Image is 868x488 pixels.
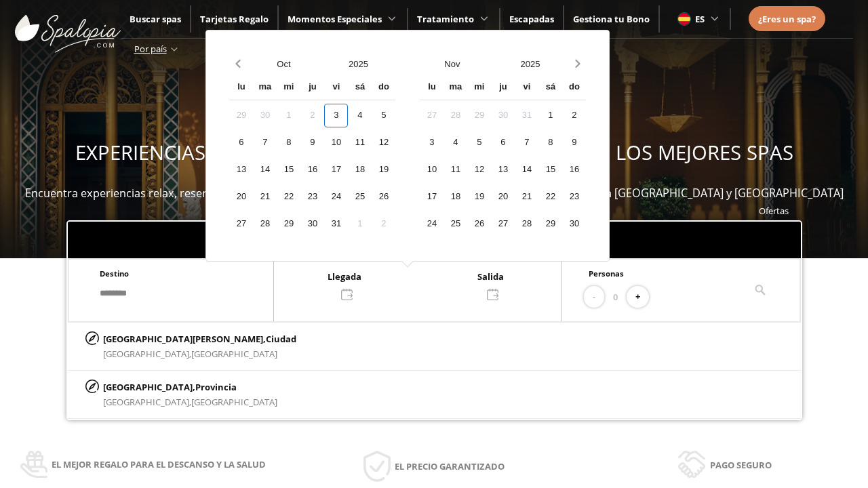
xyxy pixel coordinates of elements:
[759,205,789,217] a: Ofertas
[491,104,515,127] div: 30
[229,52,246,76] button: Previous month
[372,76,395,100] div: do
[758,13,816,25] span: ¿Eres un spa?
[324,212,348,236] div: 31
[324,104,348,127] div: 3
[420,104,586,236] div: Calendar days
[253,185,277,209] div: 21
[491,185,515,209] div: 20
[300,212,324,236] div: 30
[372,185,395,209] div: 26
[372,212,395,236] div: 2
[443,158,467,182] div: 11
[130,13,181,25] a: Buscar spas
[324,158,348,182] div: 17
[420,158,443,182] div: 10
[562,131,586,155] div: 9
[491,131,515,155] div: 6
[321,52,395,76] button: Open years overlay
[300,104,324,127] div: 2
[710,457,772,472] span: Pago seguro
[100,268,129,279] span: Destino
[467,131,491,155] div: 5
[538,212,562,236] div: 29
[277,185,300,209] div: 22
[372,104,395,127] div: 5
[584,286,604,308] button: -
[229,76,395,236] div: Calendar wrapper
[420,104,443,127] div: 27
[509,13,554,25] span: Escapadas
[277,76,300,100] div: mi
[277,212,300,236] div: 29
[195,381,237,393] span: Provincia
[467,212,491,236] div: 26
[515,185,538,209] div: 21
[253,158,277,182] div: 14
[229,212,253,236] div: 27
[443,104,467,127] div: 28
[103,348,191,360] span: [GEOGRAPHIC_DATA],
[467,104,491,127] div: 29
[253,76,277,100] div: ma
[348,185,372,209] div: 25
[277,158,300,182] div: 15
[515,131,538,155] div: 7
[277,131,300,155] div: 8
[467,185,491,209] div: 19
[229,131,253,155] div: 6
[562,158,586,182] div: 16
[300,76,324,100] div: ju
[25,186,844,201] span: Encuentra experiencias relax, reserva bonos spas y escapadas wellness para disfrutar en más de 40...
[413,52,491,76] button: Open months overlay
[229,104,253,127] div: 29
[348,158,372,182] div: 18
[589,268,624,279] span: Personas
[395,459,505,474] span: El precio garantizado
[324,76,348,100] div: vi
[229,185,253,209] div: 20
[538,185,562,209] div: 22
[103,331,296,346] p: [GEOGRAPHIC_DATA][PERSON_NAME],
[300,185,324,209] div: 23
[134,43,167,55] span: Por país
[491,52,569,76] button: Open years overlay
[246,52,321,76] button: Open months overlay
[200,13,269,25] a: Tarjetas Regalo
[538,76,562,100] div: sá
[491,76,515,100] div: ju
[348,131,372,155] div: 11
[15,1,121,53] img: ImgLogoSpalopia.BvClDcEz.svg
[420,76,586,236] div: Calendar wrapper
[324,131,348,155] div: 10
[562,185,586,209] div: 23
[443,76,467,100] div: ma
[52,457,266,472] span: El mejor regalo para el descanso y la salud
[253,104,277,127] div: 30
[191,348,277,360] span: [GEOGRAPHIC_DATA]
[467,158,491,182] div: 12
[562,76,586,100] div: do
[420,212,443,236] div: 24
[538,131,562,155] div: 8
[420,185,443,209] div: 17
[348,76,372,100] div: sá
[229,104,395,236] div: Calendar days
[491,158,515,182] div: 13
[538,104,562,127] div: 1
[562,212,586,236] div: 30
[443,185,467,209] div: 18
[627,286,649,308] button: +
[758,12,816,26] a: ¿Eres un spa?
[372,131,395,155] div: 12
[253,131,277,155] div: 7
[324,185,348,209] div: 24
[266,333,296,345] span: Ciudad
[515,76,538,100] div: vi
[573,13,650,25] a: Gestiona tu Bono
[229,158,253,182] div: 13
[538,158,562,182] div: 15
[372,158,395,182] div: 19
